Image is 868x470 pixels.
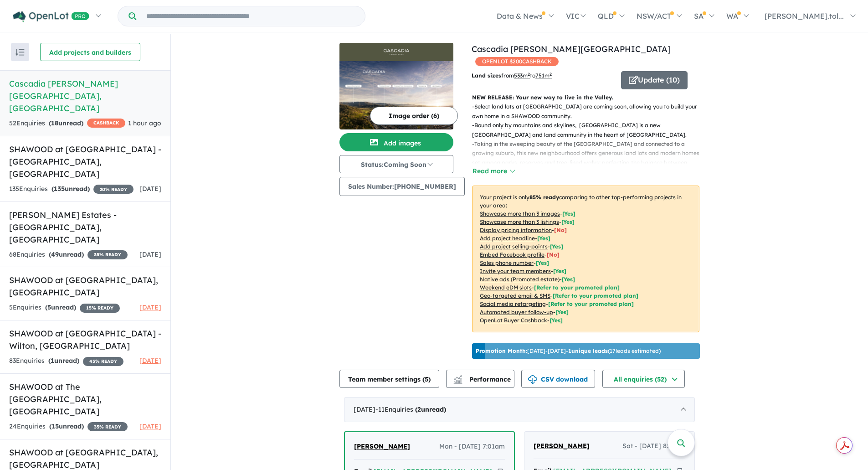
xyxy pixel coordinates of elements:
[87,422,128,431] span: 35 % READY
[343,46,450,57] img: Cascadia Calderwood - Calderwood Logo
[475,57,559,66] span: OPENLOT $ 200 CASHBACK
[48,356,79,365] strong: ( unread)
[54,185,65,193] span: 135
[622,441,685,452] span: Sat - [DATE] 8:57am
[454,375,462,380] img: line-chart.svg
[87,250,128,259] span: 35 % READY
[476,347,661,355] p: [DATE] - [DATE] - ( 17 leads estimated)
[9,77,161,114] h5: Cascadia [PERSON_NAME][GEOGRAPHIC_DATA] , [GEOGRAPHIC_DATA]
[562,276,575,283] span: [Yes]
[480,309,553,315] u: Automated buyer follow-up
[93,185,134,194] span: 20 % READY
[550,243,563,250] span: [ Yes ]
[9,209,161,246] h5: [PERSON_NAME] Estates - [GEOGRAPHIC_DATA] , [GEOGRAPHIC_DATA]
[534,442,590,450] span: [PERSON_NAME]
[51,185,90,193] strong: ( unread)
[139,356,161,365] span: [DATE]
[47,303,51,311] span: 5
[9,118,125,129] div: 52 Enquir ies
[529,194,559,201] b: 85 % ready
[621,71,688,89] button: Update (10)
[139,250,161,258] span: [DATE]
[472,166,515,176] button: Read more
[13,11,89,22] img: Openlot PRO Logo White
[45,303,76,311] strong: ( unread)
[535,72,552,79] u: 751 m
[139,303,161,311] span: [DATE]
[9,249,128,260] div: 68 Enquir ies
[415,405,446,413] strong: ( unread)
[480,284,532,291] u: Weekend eDM slots
[9,302,120,313] div: 5 Enquir ies
[49,250,84,258] strong: ( unread)
[536,259,549,266] span: [ Yes ]
[480,251,544,258] u: Embed Facebook profile
[480,300,546,307] u: Social media retargeting
[530,72,552,79] span: to
[139,185,161,193] span: [DATE]
[9,143,161,180] h5: SHAWOOD at [GEOGRAPHIC_DATA] - [GEOGRAPHIC_DATA] , [GEOGRAPHIC_DATA]
[9,421,128,432] div: 24 Enquir ies
[128,119,161,127] span: 1 hour ago
[83,357,123,366] span: 45 % READY
[49,119,83,127] strong: ( unread)
[472,71,614,80] p: from
[550,72,552,77] sup: 2
[354,442,410,450] span: [PERSON_NAME]
[548,300,634,307] span: [Refer to your promoted plan]
[51,356,54,365] span: 1
[534,441,590,452] a: [PERSON_NAME]
[51,422,59,430] span: 15
[472,139,707,186] p: - Taking in the sweeping beauty of the [GEOGRAPHIC_DATA] and connected to a growing suburb, this ...
[562,210,575,217] span: [ Yes ]
[417,405,421,413] span: 2
[9,381,161,418] h5: SHAWOOD at The [GEOGRAPHIC_DATA] , [GEOGRAPHIC_DATA]
[547,251,560,258] span: [ No ]
[480,259,534,266] u: Sales phone number
[550,317,563,324] span: [Yes]
[344,397,695,423] div: [DATE]
[472,72,501,79] b: Land sizes
[80,304,120,313] span: 15 % READY
[472,121,707,139] p: - Bound only by mountains and skylines, [GEOGRAPHIC_DATA] is a new [GEOGRAPHIC_DATA] and land com...
[15,49,25,56] img: sort.svg
[139,422,161,430] span: [DATE]
[472,44,671,54] a: Cascadia [PERSON_NAME][GEOGRAPHIC_DATA]
[568,347,608,354] b: 1 unique leads
[553,292,638,299] span: [Refer to your promoted plan]
[480,235,535,242] u: Add project headline
[339,43,453,129] a: Cascadia Calderwood - Calderwood LogoCascadia Calderwood - Calderwood
[480,218,559,225] u: Showcase more than 3 listings
[480,243,548,250] u: Add project selling-points
[561,218,575,225] span: [ Yes ]
[370,107,458,125] button: Image order (6)
[480,292,550,299] u: Geo-targeted email & SMS
[9,184,134,195] div: 135 Enquir ies
[439,441,505,452] span: Mon - [DATE] 7:01am
[87,119,125,128] span: CASHBACK
[472,102,707,121] p: - Select land lots at [GEOGRAPHIC_DATA] are coming soon, allowing you to build your own home in a...
[339,61,453,129] img: Cascadia Calderwood - Calderwood
[554,227,567,233] span: [ No ]
[555,309,569,315] span: [Yes]
[602,370,685,388] button: All enquiries (52)
[537,235,550,242] span: [ Yes ]
[480,317,547,324] u: OpenLot Buyer Cashback
[51,119,58,127] span: 18
[40,43,140,61] button: Add projects and builders
[455,375,511,383] span: Performance
[425,375,428,383] span: 5
[480,268,551,274] u: Invite your team members
[765,11,844,21] span: [PERSON_NAME].tol...
[453,378,462,384] img: bar-chart.svg
[528,72,530,77] sup: 2
[339,155,453,173] button: Status:Coming Soon
[521,370,595,388] button: CSV download
[9,274,161,299] h5: SHAWOOD at [GEOGRAPHIC_DATA] , [GEOGRAPHIC_DATA]
[9,327,161,352] h5: SHAWOOD at [GEOGRAPHIC_DATA] - Wilton , [GEOGRAPHIC_DATA]
[472,186,699,332] p: Your project is only comparing to other top-performing projects in your area: - - - - - - - - - -...
[9,356,123,367] div: 83 Enquir ies
[472,93,699,102] p: NEW RELEASE: Your new way to live in the Valley.
[446,370,514,388] button: Performance
[476,347,527,354] b: Promotion Month:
